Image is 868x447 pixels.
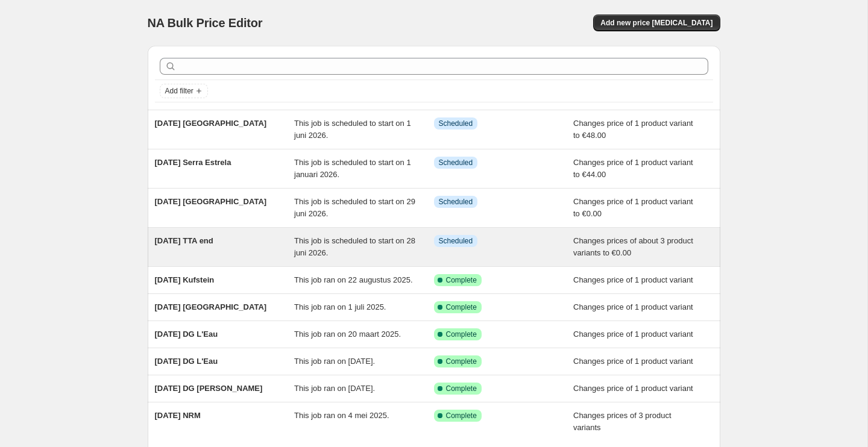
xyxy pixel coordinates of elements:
button: Add filter [160,84,208,98]
span: Add filter [165,86,193,96]
span: Scheduled [439,197,473,207]
span: [DATE] [GEOGRAPHIC_DATA] [155,197,267,206]
span: Changes price of 1 product variant to €0.00 [573,197,693,218]
span: Complete [446,330,477,339]
span: Complete [446,275,477,285]
span: Scheduled [439,236,473,246]
span: Scheduled [439,158,473,167]
span: Changes price of 1 product variant [573,357,693,366]
span: This job ran on 20 maart 2025. [294,330,401,339]
span: [DATE] [GEOGRAPHIC_DATA] [155,302,267,311]
span: [DATE] TTA end [155,236,213,245]
span: Complete [446,302,477,312]
span: [DATE] DG L'Eau [155,330,218,339]
span: [DATE] DG [PERSON_NAME] [155,384,263,393]
span: This job ran on [DATE]. [294,357,375,366]
span: This job ran on 4 mei 2025. [294,411,389,420]
span: This job ran on [DATE]. [294,384,375,393]
span: Changes price of 1 product variant [573,275,693,284]
span: [DATE] Kufstein [155,275,215,284]
span: Changes prices of about 3 product variants to €0.00 [573,236,693,257]
span: NA Bulk Price Editor [148,16,263,30]
span: Changes price of 1 product variant to €48.00 [573,119,693,140]
span: Changes price of 1 product variant to €44.00 [573,158,693,179]
span: Add new price [MEDICAL_DATA] [600,18,712,28]
span: Complete [446,357,477,366]
span: This job is scheduled to start on 29 juni 2026. [294,197,415,218]
span: [DATE] DG L'Eau [155,357,218,366]
span: Scheduled [439,119,473,128]
span: [DATE] Serra Estrela [155,158,231,167]
button: Add new price [MEDICAL_DATA] [593,14,720,31]
span: Changes prices of 3 product variants [573,411,671,432]
span: Changes price of 1 product variant [573,302,693,311]
span: Complete [446,384,477,393]
span: Changes price of 1 product variant [573,330,693,339]
span: This job is scheduled to start on 1 juni 2026. [294,119,411,140]
span: Changes price of 1 product variant [573,384,693,393]
span: [DATE] NRM [155,411,201,420]
span: This job is scheduled to start on 1 januari 2026. [294,158,411,179]
span: This job ran on 22 augustus 2025. [294,275,413,284]
span: This job ran on 1 juli 2025. [294,302,386,311]
span: Complete [446,411,477,420]
span: This job is scheduled to start on 28 juni 2026. [294,236,415,257]
span: [DATE] [GEOGRAPHIC_DATA] [155,119,267,128]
